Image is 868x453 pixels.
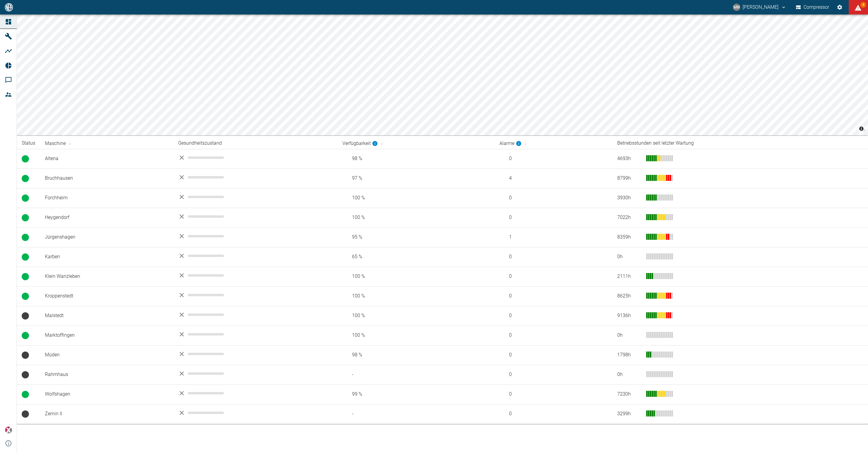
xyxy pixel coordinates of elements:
[5,426,12,434] img: Xplore Logo
[22,332,29,339] span: Betrieb
[22,391,29,398] span: Betrieb
[617,371,641,378] div: 0 h
[178,174,333,181] div: No data
[342,312,490,319] span: 100 %
[617,391,641,398] div: 7230 h
[22,312,29,320] span: Keine Daten
[499,312,608,319] span: 0
[17,138,40,149] th: Status
[40,188,173,208] td: Forchheim
[17,14,868,135] canvas: Map
[499,175,608,182] span: 4
[342,352,490,358] span: 98 %
[499,214,608,221] span: 0
[22,293,29,300] span: Betrieb
[40,247,173,267] td: Karben
[178,291,333,299] div: No data
[22,410,29,418] span: Keine Daten
[617,293,641,300] div: 8625 h
[733,4,740,11] div: MW
[499,352,608,358] span: 0
[45,140,74,147] span: Maschine
[178,252,333,259] div: No data
[499,371,608,378] span: 0
[40,208,173,227] td: Heygendorf
[22,155,29,162] span: Betrieb
[617,352,641,358] div: 1798 h
[178,311,333,318] div: No data
[40,227,173,247] td: Jürgenshagen
[795,2,831,13] button: Compressor
[617,312,641,319] div: 9136 h
[40,404,173,424] td: Zernin II
[499,273,608,280] span: 0
[499,194,608,201] span: 0
[178,370,333,377] div: No data
[40,306,173,326] td: Malstedt
[342,155,490,162] span: 98 %
[173,138,338,149] th: Gesundheitszustand
[342,293,490,300] span: 100 %
[22,175,29,182] span: Betrieb
[178,272,333,279] div: No data
[499,391,608,398] span: 0
[22,194,29,202] span: Betrieb
[178,193,333,201] div: No data
[732,2,787,13] button: markus.wilshusen@arcanum-energy.de
[4,3,14,11] img: logo
[342,391,490,398] span: 99 %
[617,234,641,241] div: 8359 h
[178,154,333,161] div: No data
[860,2,866,8] span: 4
[178,213,333,220] div: No data
[617,155,641,162] div: 4693 h
[40,267,173,286] td: Klein Wanzleben
[499,253,608,260] span: 0
[499,293,608,300] span: 0
[342,175,490,182] span: 97 %
[40,286,173,306] td: Kroppenstedt
[178,409,333,416] div: No data
[342,273,490,280] span: 100 %
[40,149,173,169] td: Altena
[22,253,29,261] span: Betrieb
[178,233,333,240] div: No data
[342,410,490,417] span: -
[617,175,641,182] div: 8799 h
[617,332,641,339] div: 0 h
[499,155,608,162] span: 0
[499,234,608,241] span: 1
[617,194,641,201] div: 3930 h
[342,253,490,260] span: 65 %
[342,234,490,241] span: 95 %
[40,384,173,404] td: Wolfshagen
[342,194,490,201] span: 100 %
[617,273,641,280] div: 2111 h
[178,350,333,358] div: No data
[40,365,173,384] td: Rahmhaus
[499,140,522,147] div: berechnet für die letzten 7 Tage
[22,352,29,359] span: Keine Daten
[617,214,641,221] div: 7022 h
[22,234,29,241] span: Betrieb
[499,332,608,339] span: 0
[612,138,868,149] th: Betriebsstunden seit letzter Wartung
[342,332,490,339] span: 100 %
[40,169,173,188] td: Bruchhausen
[22,371,29,378] span: Keine Daten
[40,345,173,365] td: Müden
[22,214,29,221] span: Betrieb
[617,410,641,417] div: 3299 h
[342,214,490,221] span: 100 %
[178,390,333,397] div: No data
[834,2,845,13] button: Einstellungen
[499,410,608,417] span: 0
[178,331,333,338] div: No data
[342,371,490,378] span: -
[22,273,29,280] span: Betrieb
[342,140,378,147] div: berechnet für die letzten 7 Tage
[617,253,641,260] div: 0 h
[40,326,173,345] td: Marktoffingen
